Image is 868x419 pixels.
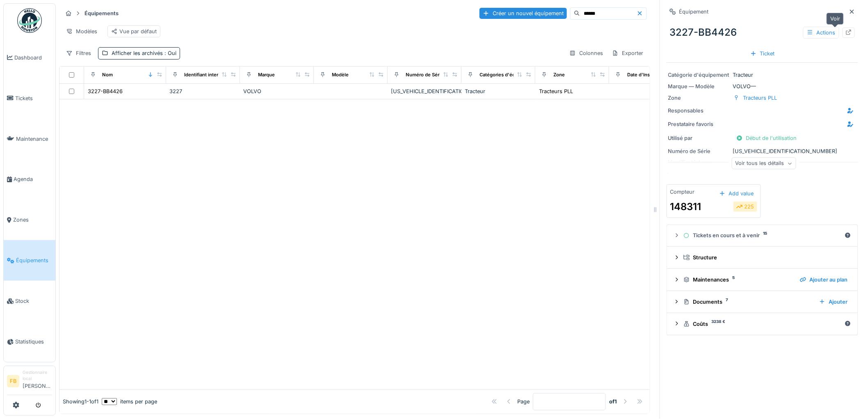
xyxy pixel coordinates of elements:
span: Zones [13,216,52,224]
summary: Documents7Ajouter [670,294,854,309]
span: Agenda [14,175,52,183]
li: FB [7,375,19,387]
div: 225 [736,203,754,211]
a: Dashboard [4,37,55,78]
div: Coûts [683,320,841,328]
span: Stock [15,297,52,305]
div: Modèle [332,71,349,78]
span: Équipements [16,256,52,264]
span: Dashboard [14,54,52,62]
div: Catégorie d'équipement [668,71,730,79]
a: Équipements [4,240,55,281]
div: Actions [803,27,839,39]
div: 3227 [169,87,237,95]
div: Documents [683,298,813,306]
div: 3227-BB4426 [667,22,858,43]
div: Numéro de Série [668,147,730,155]
div: Utilisé par [668,134,730,142]
div: Ajouter [816,296,851,307]
img: Badge_color-CXgf-gQk.svg [17,8,42,33]
a: Stock [4,281,55,321]
div: Gestionnaire local [23,369,52,382]
summary: Coûts3238 € [670,316,854,332]
div: Vue par défaut [111,27,157,35]
div: Voir [827,13,844,25]
a: Maintenance [4,119,55,159]
span: Statistiques [15,338,52,346]
a: Statistiques [4,321,55,362]
div: Compteur [670,188,695,196]
div: Ticket [747,48,778,59]
div: Tracteurs PLL [743,94,777,102]
strong: Équipements [81,9,122,17]
div: 148311 [670,199,701,214]
div: Colonnes [566,47,607,59]
span: Maintenance [16,135,52,143]
summary: Structure [670,250,854,265]
div: Ajouter au plan [797,274,851,285]
div: Tracteurs PLL [539,87,573,95]
div: Catégories d'équipement [480,71,537,78]
a: Tickets [4,78,55,119]
div: Responsables [668,107,730,114]
summary: Maintenances5Ajouter au plan [670,272,854,287]
div: VOLVO — [668,82,857,90]
div: Marque [258,71,275,78]
div: Afficher les archivés [112,49,176,57]
div: Zone [553,71,565,78]
div: Tracteur [465,87,532,95]
div: Identifiant interne [184,71,224,78]
div: Équipement [679,8,709,16]
div: Nom [102,71,113,78]
div: Voir tous les détails [732,158,796,169]
div: Exporter [608,47,647,59]
strong: of 1 [609,398,617,405]
span: Tickets [15,94,52,102]
div: Showing 1 - 1 of 1 [63,398,98,405]
div: Tickets en cours et à venir [683,231,841,239]
div: [US_VEHICLE_IDENTIFICATION_NUMBER] [391,87,458,95]
div: Début de l'utilisation [733,133,800,144]
div: Structure [683,254,848,261]
span: : Oui [163,50,176,56]
div: Numéro de Série [406,71,443,78]
div: Marque — Modèle [668,82,730,90]
div: Modèles [62,25,101,37]
a: Agenda [4,159,55,200]
a: FB Gestionnaire local[PERSON_NAME] [7,369,52,395]
li: [PERSON_NAME] [23,369,52,393]
div: 3227-BB4426 [88,87,123,95]
div: Date d'Installation [627,71,667,78]
a: Zones [4,200,55,240]
div: Zone [668,94,730,102]
div: Add value [716,188,757,199]
div: Tracteur [668,71,857,79]
div: Créer un nouvel équipement [480,8,567,19]
div: VOLVO [243,87,311,95]
div: Filtres [62,47,95,59]
div: [US_VEHICLE_IDENTIFICATION_NUMBER] [668,147,857,155]
div: Page [517,398,530,405]
summary: Tickets en cours et à venir15 [670,228,854,243]
div: Prestataire favoris [668,120,730,128]
div: items per page [102,398,157,405]
div: Maintenances [683,276,793,284]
